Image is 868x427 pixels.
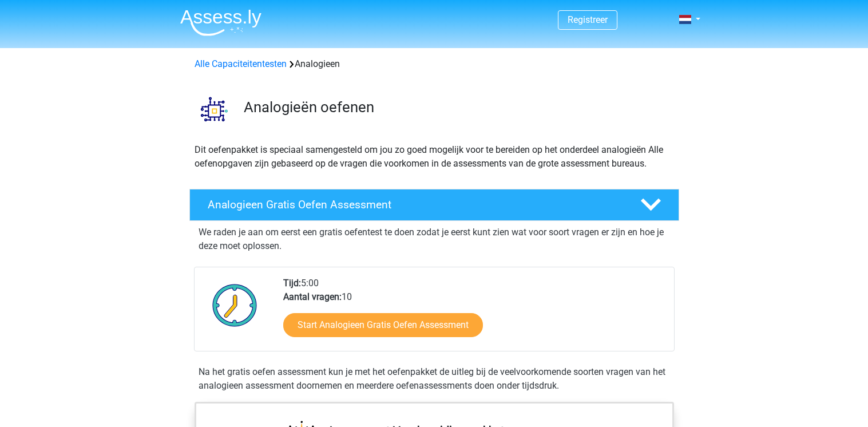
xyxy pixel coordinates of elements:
[194,365,675,393] div: Na het gratis oefen assessment kun je met het oefenpakket de uitleg bij de veelvoorkomende soorte...
[195,143,674,171] p: Dit oefenpakket is speciaal samengesteld om jou zo goed mogelijk voor te bereiden op het onderdee...
[190,57,679,71] div: Analogieen
[195,58,287,69] a: Alle Capaciteitentesten
[283,313,483,337] a: Start Analogieen Gratis Oefen Assessment
[190,85,239,133] img: analogieen
[283,291,342,302] b: Aantal vragen:
[244,98,670,116] h3: Analogieën oefenen
[275,276,673,351] div: 5:00 10
[283,278,301,288] b: Tijd:
[199,226,670,253] p: We raden je aan om eerst een gratis oefentest te doen zodat je eerst kunt zien wat voor soort vra...
[180,9,261,36] img: Assessly
[568,14,608,25] a: Registreer
[208,198,622,211] h4: Analogieen Gratis Oefen Assessment
[206,276,264,334] img: Klok
[185,189,684,221] a: Analogieen Gratis Oefen Assessment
